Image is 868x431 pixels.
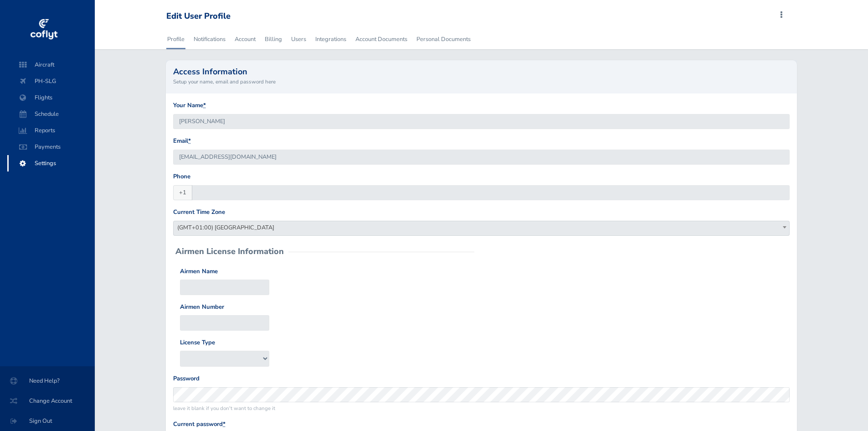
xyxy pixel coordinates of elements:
[173,136,191,146] label: Email
[11,373,84,389] span: Need Help?
[314,29,347,49] a: Integrations
[16,155,86,171] span: Settings
[193,29,226,49] a: Notifications
[174,221,789,234] span: (GMT+01:00) Amsterdam
[16,73,86,89] span: PH-SLG
[264,29,283,49] a: Billing
[180,267,218,276] label: Airmen Name
[173,78,789,86] small: Setup your name, email and password here
[173,420,226,429] label: Current password
[173,172,190,182] label: Phone
[166,29,185,49] a: Profile
[166,11,231,21] div: Edit User Profile
[16,106,86,122] span: Schedule
[175,247,284,255] h2: Airmen License Information
[203,101,206,109] abbr: required
[234,29,257,49] a: Account
[173,404,789,412] small: leave it blank if you don't want to change it
[173,221,789,236] span: (GMT+01:00) Amsterdam
[180,338,215,348] label: License Type
[29,16,59,43] img: coflyt logo
[11,413,84,429] span: Sign Out
[173,208,225,217] label: Current Time Zone
[354,29,408,49] a: Account Documents
[173,185,192,200] span: +1
[180,302,224,312] label: Airmen Number
[16,57,86,73] span: Aircraft
[223,420,226,428] abbr: required
[173,68,789,76] h2: Access Information
[16,139,86,155] span: Payments
[11,393,84,409] span: Change Account
[173,374,200,384] label: Password
[416,29,472,49] a: Personal Documents
[188,137,191,145] abbr: required
[173,101,206,110] label: Your Name
[16,122,86,139] span: Reports
[16,89,86,106] span: Flights
[290,29,307,49] a: Users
